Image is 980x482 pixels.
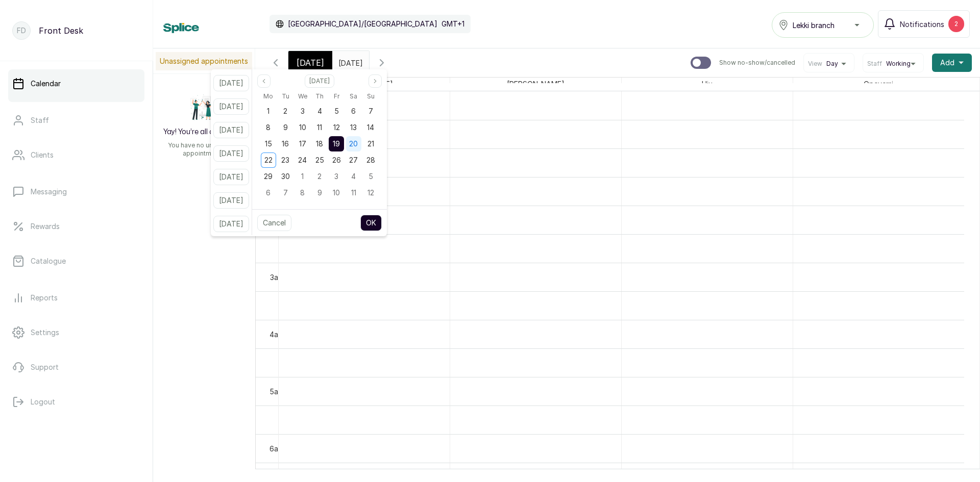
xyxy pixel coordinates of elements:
p: Clients [31,150,54,160]
div: Sep 2025 [260,90,379,201]
span: [PERSON_NAME] [505,78,567,90]
div: 4am [267,329,286,340]
div: 09 Oct 2025 [311,185,328,201]
p: Settings [31,327,59,338]
span: 27 [349,156,358,164]
span: Working [886,60,911,68]
span: 6 [351,107,356,115]
p: Catalogue [31,256,66,266]
span: 7 [283,188,288,197]
span: 15 [265,139,272,148]
span: 7 [369,107,373,115]
span: Tu [282,90,289,103]
div: 6am [267,443,286,454]
span: Su [367,90,375,103]
svg: page next [372,78,378,84]
div: 03 Oct 2025 [328,168,345,185]
button: [DATE] [213,122,249,138]
span: Mo [263,90,273,103]
div: 30 Sep 2025 [277,168,293,185]
div: 08 Sep 2025 [260,119,277,136]
p: Front Desk [39,24,83,37]
div: 16 Sep 2025 [277,136,293,152]
div: 3am [268,272,286,283]
span: 28 [366,156,375,164]
div: 13 Sep 2025 [345,119,362,136]
div: Friday [328,90,345,103]
span: 3 [334,172,338,181]
span: We [298,90,307,103]
button: [DATE] [213,169,249,185]
div: 10 Oct 2025 [328,185,345,201]
p: Support [31,362,59,372]
button: StaffWorking [867,60,919,68]
div: 17 Sep 2025 [294,136,311,152]
div: Wednesday [294,90,311,103]
span: 5 [334,107,339,115]
div: 18 Sep 2025 [311,136,328,152]
button: Add [932,54,972,72]
span: 8 [300,188,305,197]
a: Catalogue [8,247,144,275]
span: 10 [299,123,306,132]
span: 24 [298,156,307,164]
span: 23 [281,156,289,164]
span: Add [940,58,954,68]
span: Th [315,90,324,103]
span: 8 [266,123,271,132]
div: 01 Sep 2025 [260,103,277,119]
a: Messaging [8,177,144,206]
span: 20 [349,139,358,148]
span: 25 [315,156,324,164]
div: 28 Sep 2025 [362,152,379,168]
span: 16 [282,139,289,148]
div: 04 Sep 2025 [311,103,328,119]
div: 06 Sep 2025 [345,103,362,119]
div: 07 Oct 2025 [277,185,293,201]
span: 11 [351,188,356,197]
span: 4 [317,107,322,115]
button: [DATE] [213,192,249,209]
div: Tuesday [277,90,293,103]
button: [DATE] [213,75,249,91]
div: 10 Sep 2025 [294,119,311,136]
p: Rewards [31,221,60,232]
div: 08 Oct 2025 [294,185,311,201]
span: 30 [281,172,290,181]
div: [DATE] [288,51,332,74]
a: Reports [8,284,144,312]
div: 09 Sep 2025 [277,119,293,136]
div: 5am [267,386,286,397]
span: 4 [351,172,356,181]
div: 05 Oct 2025 [362,168,379,185]
div: 29 Sep 2025 [260,168,277,185]
p: Calendar [31,79,61,89]
p: Staff [31,115,49,125]
p: You have no unassigned appointments. [159,141,249,158]
button: ViewDay [808,60,850,68]
a: Staff [8,106,144,135]
svg: page previous [261,78,267,84]
div: 22 Sep 2025 [260,152,277,168]
span: 12 [367,188,374,197]
p: GMT+1 [442,19,464,29]
button: Lekki branch [772,12,874,38]
h2: Yay! You’re all caught up! [163,127,246,137]
span: Notifications [900,19,944,30]
div: 2 [948,16,964,32]
span: 9 [317,188,322,197]
span: 1 [267,107,269,115]
a: Support [8,353,144,382]
a: Rewards [8,212,144,241]
p: Messaging [31,187,67,197]
div: 03 Sep 2025 [294,103,311,119]
p: FD [17,26,26,36]
span: Day [826,60,838,68]
span: 14 [367,123,374,132]
p: Unassigned appointments [156,52,252,70]
span: 2 [283,107,287,115]
span: 6 [266,188,271,197]
span: 29 [264,172,273,181]
p: Logout [31,397,55,407]
div: 20 Sep 2025 [345,136,362,152]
